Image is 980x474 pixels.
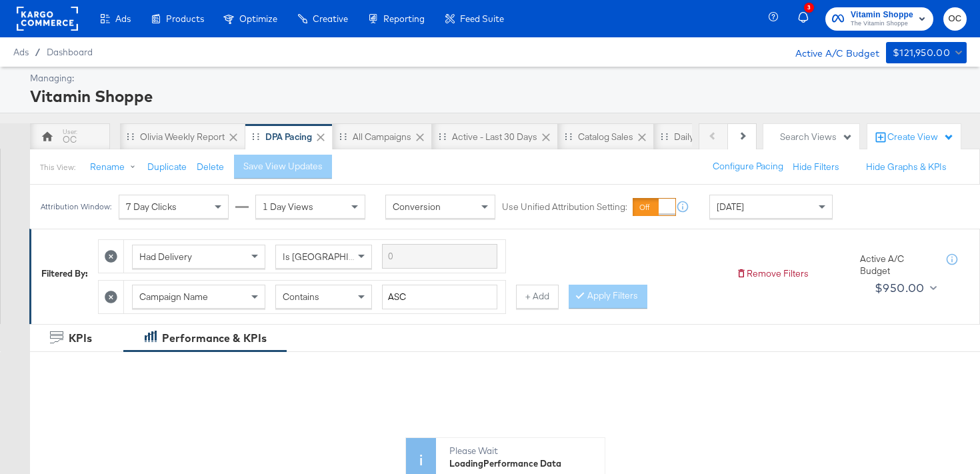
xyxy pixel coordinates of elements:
[851,8,913,22] span: Vitamin Shoppe
[439,133,446,140] div: Drag to reorder tab
[115,13,131,24] span: Ads
[851,19,913,29] span: The Vitamin Shoppe
[860,253,933,277] div: Active A/C Budget
[47,47,93,57] a: Dashboard
[339,133,347,140] div: Drag to reorder tab
[393,201,441,213] span: Conversion
[63,133,77,146] div: OC
[804,3,814,13] div: 3
[949,11,961,27] span: OC
[166,13,204,24] span: Products
[516,285,559,309] button: + Add
[382,285,497,309] input: Enter a search term
[661,133,668,140] div: Drag to reorder tab
[780,131,853,143] div: Search Views
[13,47,29,57] span: Ads
[674,131,724,143] div: Daily Report
[197,161,224,173] button: Delete
[139,251,192,263] span: Had Delivery
[736,267,809,280] button: Remove Filters
[29,47,47,57] span: /
[162,331,267,346] div: Performance & KPIs
[452,131,537,143] div: Active - Last 30 Days
[353,131,411,143] div: All Campaigns
[265,131,312,143] div: DPA Pacing
[147,161,187,173] button: Duplicate
[383,13,425,24] span: Reporting
[825,7,933,31] button: Vitamin ShoppeThe Vitamin Shoppe
[875,278,925,298] div: $950.00
[283,251,385,263] span: Is [GEOGRAPHIC_DATA]
[127,133,134,140] div: Drag to reorder tab
[81,155,150,179] button: Rename
[578,131,633,143] div: Catalog Sales
[866,161,947,173] button: Hide Graphs & KPIs
[69,331,92,346] div: KPIs
[313,13,348,24] span: Creative
[41,267,88,280] div: Filtered By:
[796,6,819,32] button: 3
[283,291,319,303] span: Contains
[565,133,572,140] div: Drag to reorder tab
[893,45,950,61] div: $121,950.00
[793,161,839,173] button: Hide Filters
[869,277,940,299] button: $950.00
[30,85,963,107] div: Vitamin Shoppe
[460,13,504,24] span: Feed Suite
[140,131,225,143] div: Olivia Weekly Report
[943,7,967,31] button: OC
[382,244,497,269] input: Enter a search term
[126,201,177,213] span: 7 Day Clicks
[40,202,112,211] div: Attribution Window:
[139,291,208,303] span: Campaign Name
[781,42,879,62] div: Active A/C Budget
[717,201,744,213] span: [DATE]
[30,72,963,85] div: Managing:
[263,201,313,213] span: 1 Day Views
[239,13,277,24] span: Optimize
[502,201,627,213] label: Use Unified Attribution Setting:
[252,133,259,140] div: Drag to reorder tab
[886,42,967,63] button: $121,950.00
[40,162,75,173] div: This View:
[703,155,793,179] button: Configure Pacing
[887,131,954,144] div: Create View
